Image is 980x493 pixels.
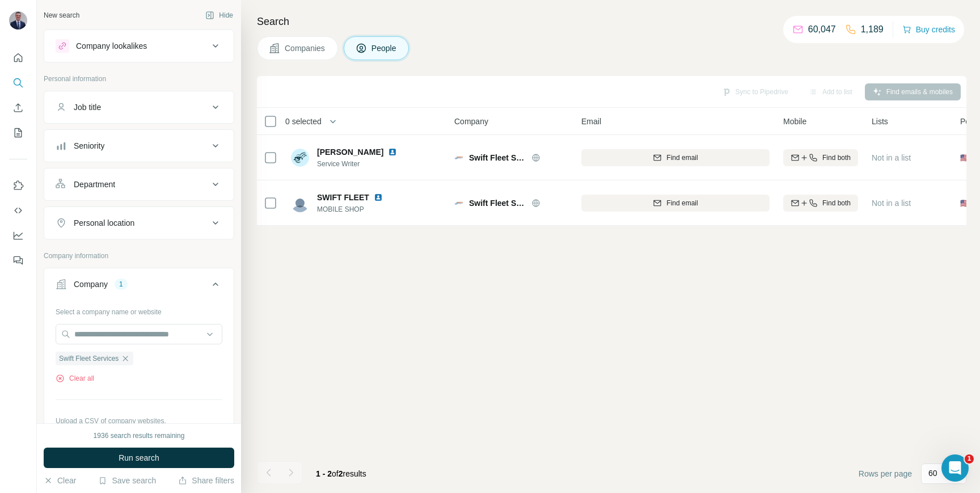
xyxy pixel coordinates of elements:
[119,452,159,463] span: Run search
[581,195,770,212] button: Find email
[861,23,884,36] p: 1,189
[9,11,27,30] img: Avatar
[872,116,888,127] span: Lists
[339,469,343,478] span: 2
[44,251,234,261] p: Company information
[44,475,76,486] button: Clear
[371,43,398,54] span: People
[783,195,858,212] button: Find both
[197,7,241,24] button: Hide
[316,469,332,478] span: 1 - 2
[872,153,911,162] span: Not in a list
[581,149,770,166] button: Find email
[291,194,309,212] img: Avatar
[44,209,234,237] button: Personal location
[374,193,383,202] img: LinkedIn logo
[285,116,322,127] span: 0 selected
[257,14,966,30] h4: Search
[94,431,185,441] div: 1936 search results remaining
[74,102,101,113] div: Job title
[74,179,115,190] div: Department
[928,467,937,479] p: 60
[44,94,234,121] button: Job title
[965,454,974,463] span: 1
[74,217,134,229] div: Personal location
[666,198,698,208] span: Find email
[808,23,836,36] p: 60,047
[9,225,27,246] button: Dashboard
[178,475,234,486] button: Share filters
[317,204,396,214] span: MOBILE SHOP
[44,448,234,468] button: Run search
[822,153,851,163] span: Find both
[291,149,309,167] img: Avatar
[581,116,601,127] span: Email
[44,171,234,198] button: Department
[44,271,234,302] button: Company1
[74,279,108,290] div: Company
[115,279,128,289] div: 1
[822,198,851,208] span: Find both
[388,148,397,157] img: LinkedIn logo
[941,454,969,482] iframe: Intercom live chat
[74,140,104,151] div: Seniority
[76,40,147,52] div: Company lookalikes
[44,10,79,20] div: New search
[317,159,411,169] span: Service Writer
[44,74,234,84] p: Personal information
[859,468,912,479] span: Rows per page
[44,32,234,60] button: Company lookalikes
[9,200,27,221] button: Use Surfe API
[332,469,339,478] span: of
[960,152,970,163] span: 🇺🇸
[317,146,383,158] span: [PERSON_NAME]
[454,153,463,162] img: Logo of Swift Fleet Services
[902,22,955,37] button: Buy credits
[783,116,806,127] span: Mobile
[666,153,698,163] span: Find email
[9,98,27,118] button: Enrich CSV
[454,116,488,127] span: Company
[59,353,119,364] span: Swift Fleet Services
[316,469,366,478] span: results
[454,199,463,208] img: Logo of Swift Fleet Services
[469,197,526,209] span: Swift Fleet Services
[317,192,369,203] span: SWIFT FLEET
[98,475,156,486] button: Save search
[9,48,27,68] button: Quick start
[9,123,27,143] button: My lists
[960,197,970,209] span: 🇺🇸
[56,302,222,317] div: Select a company name or website
[872,199,911,208] span: Not in a list
[44,132,234,159] button: Seniority
[9,175,27,196] button: Use Surfe on LinkedIn
[9,250,27,271] button: Feedback
[469,152,526,163] span: Swift Fleet Services
[56,373,94,384] button: Clear all
[285,43,326,54] span: Companies
[783,149,858,166] button: Find both
[56,416,222,426] p: Upload a CSV of company websites.
[9,73,27,93] button: Search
